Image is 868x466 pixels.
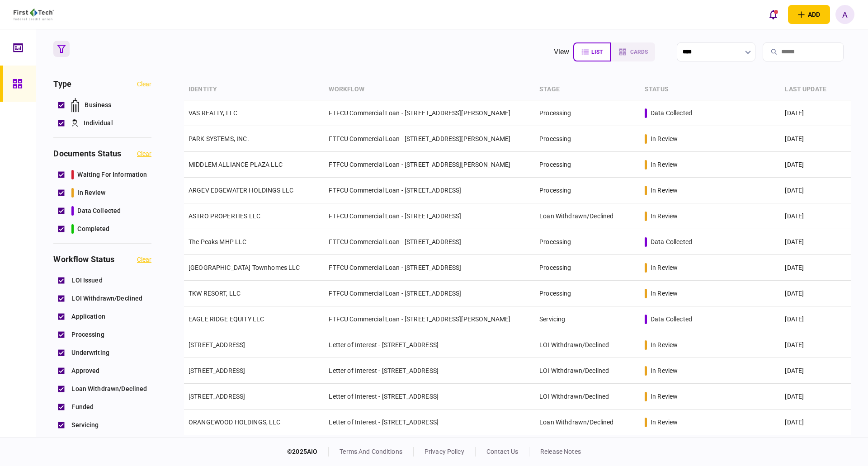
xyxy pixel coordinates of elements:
[591,49,603,55] span: list
[189,187,293,194] a: ARGEV EDGEWATER HOLDINGS LLC
[324,358,535,384] td: Letter of Interest - [STREET_ADDRESS]
[535,410,640,435] td: Loan Withdrawn/Declined
[535,281,640,306] td: Processing
[324,410,535,435] td: Letter of Interest - [STREET_ADDRESS]
[554,47,570,57] div: view
[780,229,850,255] td: [DATE]
[535,100,640,126] td: Processing
[77,170,147,179] span: waiting for information
[53,255,114,264] h3: workflow status
[189,419,281,426] a: ORANGEWOOD HOLDINGS, LLC
[780,281,850,306] td: [DATE]
[189,109,237,117] a: VAS REALTY, LLC
[71,294,142,303] span: LOI Withdrawn/Declined
[71,312,105,321] span: Application
[611,42,655,61] button: cards
[53,150,121,158] h3: documents status
[535,126,640,152] td: Processing
[573,42,611,61] button: list
[640,79,780,100] th: status
[189,290,241,297] a: TKW RESORT, LLC
[651,289,678,298] div: in review
[651,108,692,118] div: data collected
[630,49,648,55] span: cards
[535,358,640,384] td: LOI Withdrawn/Declined
[340,448,402,455] a: terms and conditions
[651,212,678,221] div: in review
[324,126,535,152] td: FTFCU Commercial Loan - [STREET_ADDRESS][PERSON_NAME]
[535,255,640,281] td: Processing
[71,276,102,285] span: LOI Issued
[287,447,329,457] div: © 2025 AIO
[71,330,104,339] span: Processing
[535,203,640,229] td: Loan Withdrawn/Declined
[189,315,264,323] a: EAGLE RIDGE EQUITY LLC
[764,5,783,24] button: open notifications list
[651,160,678,169] div: in review
[77,224,109,234] span: completed
[71,420,99,430] span: Servicing
[324,100,535,126] td: FTFCU Commercial Loan - [STREET_ADDRESS][PERSON_NAME]
[53,80,71,88] h3: Type
[780,306,850,332] td: [DATE]
[137,256,151,263] button: clear
[14,9,54,20] img: client company logo
[535,178,640,203] td: Processing
[137,150,151,157] button: clear
[486,448,518,455] a: contact us
[189,393,245,400] a: [STREET_ADDRESS]
[651,340,678,349] div: in review
[780,203,850,229] td: [DATE]
[189,367,245,374] a: [STREET_ADDRESS]
[324,306,535,332] td: FTFCU Commercial Loan - [STREET_ADDRESS][PERSON_NAME]
[189,212,260,220] a: ASTRO PROPERTIES LLC
[651,366,678,375] div: in review
[780,178,850,203] td: [DATE]
[535,384,640,410] td: LOI Withdrawn/Declined
[324,152,535,178] td: FTFCU Commercial Loan - [STREET_ADDRESS][PERSON_NAME]
[189,264,300,271] a: [GEOGRAPHIC_DATA] Townhomes LLC
[71,384,147,394] span: Loan Withdrawn/Declined
[780,152,850,178] td: [DATE]
[425,448,464,455] a: privacy policy
[84,118,113,128] span: Individual
[324,281,535,306] td: FTFCU Commercial Loan - [STREET_ADDRESS]
[651,418,678,427] div: in review
[189,238,247,245] a: The Peaks MHP LLC
[780,100,850,126] td: [DATE]
[651,392,678,401] div: in review
[780,79,850,100] th: last update
[71,366,99,376] span: Approved
[651,186,678,195] div: in review
[651,134,678,143] div: in review
[780,332,850,358] td: [DATE]
[780,410,850,435] td: [DATE]
[835,5,854,24] button: A
[535,152,640,178] td: Processing
[324,178,535,203] td: FTFCU Commercial Loan - [STREET_ADDRESS]
[535,229,640,255] td: Processing
[780,255,850,281] td: [DATE]
[535,332,640,358] td: LOI Withdrawn/Declined
[535,79,640,100] th: stage
[71,348,109,358] span: Underwriting
[137,80,151,88] button: clear
[780,126,850,152] td: [DATE]
[324,79,535,100] th: workflow
[189,135,249,142] a: PARK SYSTEMS, INC.
[77,206,121,216] span: data collected
[77,188,105,198] span: in review
[535,306,640,332] td: Servicing
[324,255,535,281] td: FTFCU Commercial Loan - [STREET_ADDRESS]
[324,229,535,255] td: FTFCU Commercial Loan - [STREET_ADDRESS]
[189,341,245,348] a: [STREET_ADDRESS]
[788,5,830,24] button: open adding identity options
[324,384,535,410] td: Letter of Interest - [STREET_ADDRESS]
[184,79,324,100] th: identity
[651,263,678,272] div: in review
[324,203,535,229] td: FTFCU Commercial Loan - [STREET_ADDRESS]
[651,237,692,246] div: data collected
[780,384,850,410] td: [DATE]
[324,332,535,358] td: Letter of Interest - [STREET_ADDRESS]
